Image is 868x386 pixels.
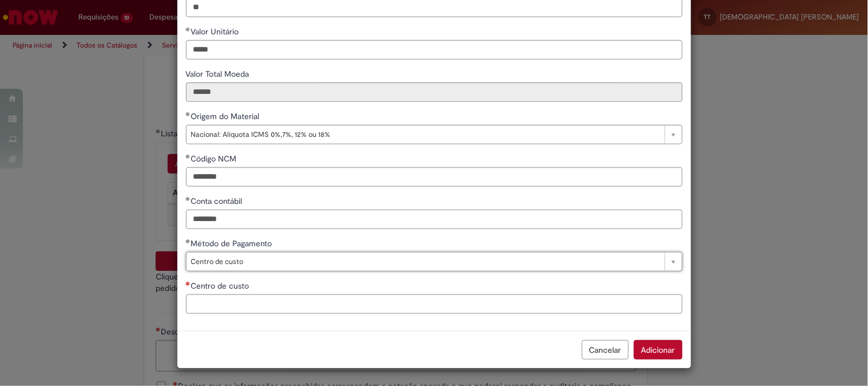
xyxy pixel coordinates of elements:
span: Conta contábil [191,196,245,206]
input: Centro de custo [186,294,683,314]
span: Necessários [186,281,191,286]
button: Adicionar [634,340,683,360]
span: Obrigatório Preenchido [186,27,191,31]
span: Valor Unitário [191,26,241,37]
span: Método de Pagamento [191,238,275,249]
span: Obrigatório Preenchido [186,196,191,201]
input: Conta contábil [186,210,683,229]
input: Código NCM [186,167,683,187]
span: Obrigatório Preenchido [186,112,191,116]
span: Obrigatório Preenchido [186,154,191,159]
input: Valor Unitário [186,40,683,60]
input: Valor Total Moeda [186,82,683,102]
span: Somente leitura - Valor Total Moeda [186,69,252,79]
span: Centro de custo [191,253,659,271]
span: Nacional: Alíquota ICMS 0%,7%, 12% ou 18% [191,125,659,144]
button: Cancelar [582,340,629,360]
span: Origem do Material [191,111,262,121]
span: Código NCM [191,153,239,164]
span: Obrigatório Preenchido [186,239,191,243]
span: Centro de custo [191,281,252,291]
